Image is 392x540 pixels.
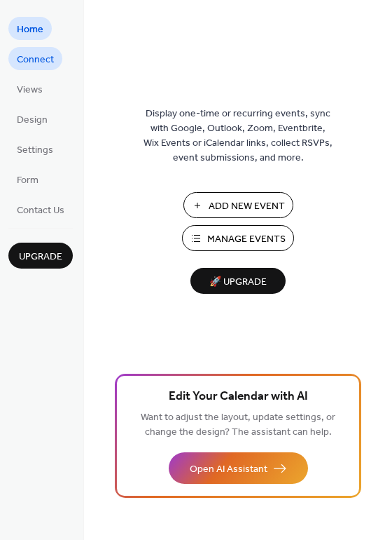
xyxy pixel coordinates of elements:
span: Manage Events [207,232,286,247]
span: Want to adjust the layout, update settings, or change the design? The assistant can help. [141,408,335,442]
button: Add New Event [183,192,293,218]
span: Edit Your Calendar with AI [169,387,308,407]
button: Manage Events [182,225,294,251]
span: Settings [17,143,53,158]
a: Form [8,168,47,191]
button: 🚀 Upgrade [190,268,286,294]
span: Upgrade [19,250,62,264]
a: Views [8,77,51,100]
button: Open AI Assistant [169,452,308,484]
span: Display one-time or recurring events, sync with Google, Outlook, Zoom, Eventbrite, Wix Events or ... [143,107,332,166]
a: Design [8,107,56,130]
span: Design [17,113,48,128]
button: Upgrade [8,243,73,269]
span: Add New Event [209,199,285,214]
a: Connect [8,47,62,70]
span: Contact Us [17,203,64,218]
span: Home [17,22,43,37]
span: Open AI Assistant [190,462,267,477]
span: Connect [17,53,54,67]
a: Home [8,17,52,40]
span: Views [17,83,43,97]
span: Form [17,173,38,188]
a: Contact Us [8,198,73,221]
a: Settings [8,137,62,161]
span: 🚀 Upgrade [199,273,277,292]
